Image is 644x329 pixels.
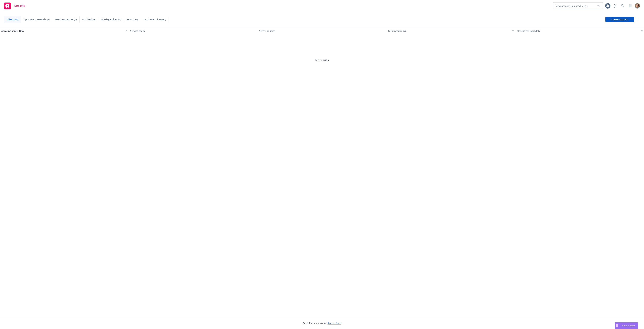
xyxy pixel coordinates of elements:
[622,324,635,327] span: Nova Assist
[517,29,639,33] div: Closest renewal date
[611,3,618,9] a: Report a Bug
[386,27,515,35] button: Total premiums
[615,322,638,329] button: Nova Assist
[129,27,258,35] button: Service team
[515,27,644,35] button: Closest renewal date
[259,29,385,33] div: Active policies
[619,3,626,9] a: Search
[1,29,124,33] div: Account name, DBA
[24,18,49,21] span: Upcoming renewals (0)
[144,18,166,21] span: Customer Directory
[635,3,640,9] img: photo
[388,29,510,33] div: Total premiums
[130,29,256,33] div: Service team
[82,18,95,21] span: Archived (0)
[611,16,628,23] span: Create account
[636,17,640,21] a: more
[615,322,619,329] div: Drag to move
[605,17,634,22] a: Create account
[55,18,77,21] span: New businesses (0)
[556,4,588,8] span: View accounts as producer...
[101,18,121,21] span: Untriaged files (0)
[627,3,634,9] a: Switch app
[258,27,386,35] button: Active policies
[3,1,26,11] a: Accounts
[328,322,341,325] a: Search for it
[127,18,138,21] span: Reporting
[553,3,603,9] button: View accounts as producer...
[14,5,25,7] span: Accounts
[7,18,18,21] span: Clients (0)
[303,321,341,325] span: Can't find an account?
